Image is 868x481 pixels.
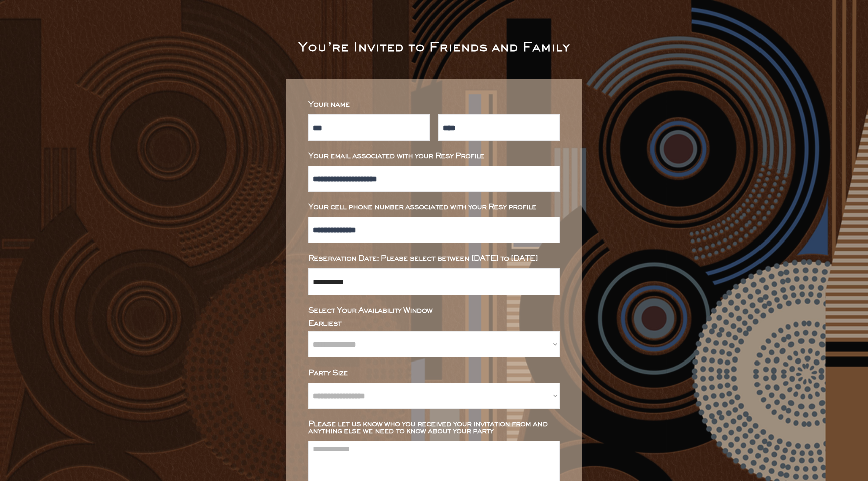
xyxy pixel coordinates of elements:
div: Your name [308,101,560,108]
div: Your email associated with your Resy Profile [308,153,560,160]
div: You’re Invited to Friends and Family [298,42,570,54]
div: Earliest [308,320,560,327]
div: Select Your Availability Window [308,307,560,314]
div: Your cell phone number associated with your Resy profile [308,204,560,211]
div: Reservation Date: Please select between [DATE] to [DATE] [308,255,560,262]
div: Please let us know who you received your invitation from and anything else we need to know about ... [308,421,560,435]
div: Party Size [308,370,560,377]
